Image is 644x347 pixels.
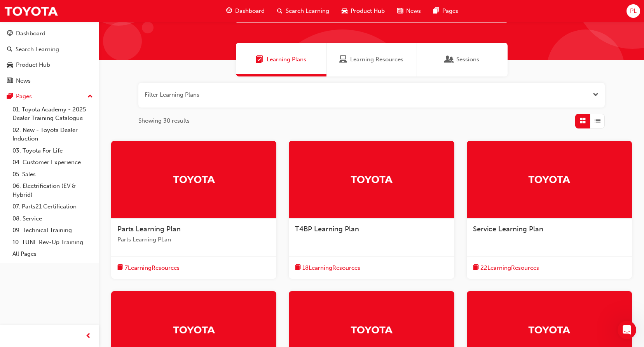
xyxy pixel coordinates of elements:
div: Dashboard [16,29,45,38]
a: Dashboard [3,26,96,41]
a: TrakParts Learning PlanParts Learning PLanbook-icon7LearningResources [111,141,276,279]
button: book-icon22LearningResources [473,263,539,273]
span: book-icon [295,263,301,273]
a: TrakT4BP Learning Planbook-icon18LearningResources [289,141,454,279]
a: 04. Customer Experience [9,156,96,168]
a: search-iconSearch Learning [271,3,335,19]
a: news-iconNews [391,3,427,19]
span: book-icon [473,263,479,273]
span: car-icon [342,6,347,16]
span: 7 Learning Resources [125,264,180,272]
a: TrakService Learning Planbook-icon22LearningResources [467,141,632,279]
img: Trak [528,323,571,337]
span: Learning Plans [256,55,264,64]
span: car-icon [7,62,13,69]
iframe: Intercom live chat [618,321,636,339]
a: 10. TUNE Rev-Up Training [9,236,96,248]
button: DashboardSearch LearningProduct HubNews [3,25,96,89]
a: All Pages [9,248,96,260]
img: Trak [350,172,393,186]
a: 06. Electrification (EV & Hybrid) [9,180,96,201]
span: search-icon [7,46,12,53]
img: Trak [350,323,393,337]
button: Pages [3,89,96,104]
span: 18 Learning Resources [302,264,360,272]
button: book-icon18LearningResources [295,263,360,273]
a: Learning ResourcesLearning Resources [326,43,417,76]
a: guage-iconDashboard [220,3,271,19]
span: guage-icon [7,30,13,37]
span: news-icon [7,78,13,85]
span: Grid [580,116,586,125]
span: pages-icon [433,6,439,16]
a: 01. Toyota Academy - 2025 Dealer Training Catalogue [9,104,96,124]
a: 07. Parts21 Certification [9,201,96,213]
img: Trak [173,172,215,186]
span: up-icon [87,92,93,102]
span: Showing 30 results [138,116,190,125]
span: book-icon [117,263,123,273]
a: Product Hub [3,58,96,72]
span: Learning Plans [267,55,306,64]
span: Parts Learning Plan [117,225,181,233]
span: Product Hub [351,7,385,16]
span: search-icon [277,6,283,16]
span: T4BP Learning Plan [295,225,359,233]
span: guage-icon [226,6,232,16]
div: Product Hub [16,61,50,69]
a: pages-iconPages [427,3,464,19]
span: Service Learning Plan [473,225,543,233]
div: News [16,76,31,85]
a: Learning PlansLearning Plans [236,43,326,76]
a: 08. Service [9,213,96,225]
button: book-icon7LearningResources [117,263,180,273]
a: 05. Sales [9,168,96,180]
span: News [406,7,421,16]
a: SessionsSessions [417,43,508,76]
span: PL [630,7,637,16]
img: Trak [4,2,58,20]
div: Pages [16,92,32,101]
span: Learning Resources [350,55,403,64]
a: Search Learning [3,42,96,57]
span: Dashboard [235,7,265,16]
a: 09. Technical Training [9,224,96,236]
span: news-icon [397,6,403,16]
span: Sessions [456,55,479,64]
button: PL [627,4,640,18]
span: prev-icon [86,331,91,341]
a: 02. New - Toyota Dealer Induction [9,124,96,145]
span: Learning Resources [339,55,347,64]
a: 03. Toyota For Life [9,145,96,157]
span: pages-icon [7,93,13,100]
a: News [3,74,96,88]
img: Trak [528,172,571,186]
a: car-iconProduct Hub [335,3,391,19]
span: Parts Learning PLan [117,235,270,244]
span: Pages [442,7,458,16]
img: Trak [173,323,215,337]
span: 22 Learning Resources [480,264,539,272]
div: Search Learning [16,45,59,54]
button: Open the filter [593,90,599,99]
span: Sessions [445,55,453,64]
span: List [595,116,600,125]
span: Search Learning [286,7,329,16]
